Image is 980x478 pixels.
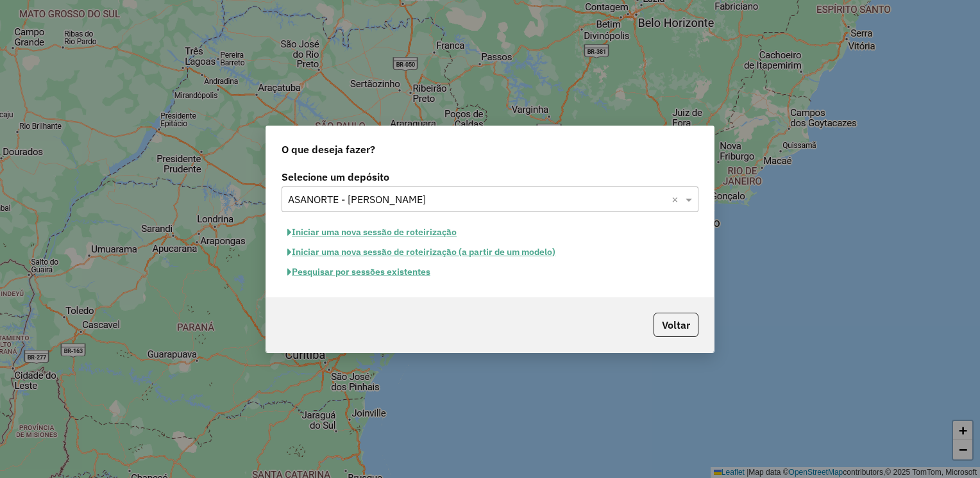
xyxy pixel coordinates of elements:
label: Selecione um depósito [282,169,698,185]
button: Iniciar uma nova sessão de roteirização (a partir de um modelo) [282,242,561,262]
span: Clear all [672,192,682,207]
button: Pesquisar por sessões existentes [282,262,436,282]
span: O que deseja fazer? [282,142,375,157]
button: Iniciar uma nova sessão de roteirização [282,222,462,242]
button: Voltar [654,313,698,337]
